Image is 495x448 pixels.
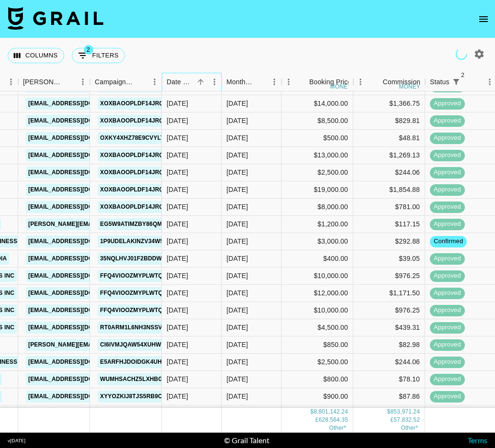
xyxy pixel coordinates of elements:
div: Status [430,73,450,91]
div: £ [315,416,319,424]
a: ffq4vIoOZMypLWtQd6To [98,287,180,299]
div: Jul '25 [226,340,248,349]
div: Campaign (Type) [90,73,162,91]
button: Menu [207,75,222,89]
a: [EMAIL_ADDRESS][DOMAIN_NAME] [26,184,133,196]
a: [PERSON_NAME][EMAIL_ADDRESS][DOMAIN_NAME] [26,218,182,230]
div: $800.00 [281,371,353,388]
div: £ [390,416,394,424]
span: approved [430,151,465,160]
a: [EMAIL_ADDRESS][DOMAIN_NAME] [26,270,133,282]
div: 2 active filters [450,75,463,89]
div: 8,801,142.24 [314,408,348,416]
a: 1p9uDElAKiNzV34W5gch [98,235,179,247]
div: Campaign (Type) [95,73,134,91]
div: $2,500.00 [281,354,353,371]
span: approved [430,340,465,349]
button: open drawer [474,10,493,29]
div: v [DATE] [8,437,25,444]
div: Commission [382,73,420,91]
div: 853,971.24 [390,408,420,416]
a: [EMAIL_ADDRESS][DOMAIN_NAME] [26,167,133,179]
div: 7/22/2025 [167,219,188,229]
div: Jul '25 [226,150,248,160]
a: xOxbaooPlDF14jRqpRZF [98,149,181,161]
a: Rt0arM1l6nh3nssVnl0O [98,322,180,334]
div: 7/22/2025 [167,374,188,384]
div: 7/22/2025 [167,340,188,349]
a: wuMhsAChz5lXHbgx9hRY [98,373,184,385]
div: $900.00 [281,388,353,405]
div: $1,854.88 [353,181,425,199]
div: Jul '25 [226,392,248,401]
div: 7/22/2025 [167,271,188,280]
span: 2 [84,45,93,55]
button: Select columns [8,48,64,63]
button: Sort [194,75,207,89]
div: Jul '25 [226,202,248,212]
div: Date Created [162,73,222,91]
span: confirmed [430,237,467,246]
a: E5arfhJdOidgK4uHmMwW [98,356,185,368]
div: $3,000.00 [281,233,353,250]
a: xOxbaooPlDF14jRqpRZF [98,167,181,179]
div: © Grail Talent [224,436,270,445]
a: [EMAIL_ADDRESS][DOMAIN_NAME] [26,201,133,213]
span: approved [430,202,465,212]
div: $13,000.00 [281,147,353,164]
span: approved [430,358,465,367]
div: Booking Price [309,73,351,91]
div: 7/22/2025 [167,99,188,108]
div: $82.98 [353,336,425,354]
a: [EMAIL_ADDRESS][DOMAIN_NAME] [26,98,133,110]
div: $781.00 [353,199,425,216]
button: Show filters [72,48,125,63]
span: 2 [458,70,468,80]
span: approved [430,392,465,401]
div: $ [310,408,314,416]
div: Jul '25 [226,185,248,194]
div: $78.10 [353,371,425,388]
span: Refreshing campaigns... [456,48,467,60]
div: $800.00 [281,405,353,423]
div: Jul '25 [226,116,248,125]
div: Month Due [226,73,254,91]
div: $976.25 [353,302,425,319]
div: Jul '25 [226,219,248,229]
span: approved [430,289,465,298]
a: Terms [468,436,487,445]
div: $1,269.13 [353,147,425,164]
a: xyyoZKij8tJS5rb9odti [98,391,174,403]
a: [EMAIL_ADDRESS][DOMAIN_NAME] [26,253,133,265]
div: 7/22/2025 [167,305,188,315]
div: 628,564.35 [318,416,348,424]
div: $8,500.00 [281,112,353,130]
div: $244.06 [353,164,425,181]
div: $976.25 [353,268,425,285]
div: 7/22/2025 [167,236,188,246]
span: approved [430,271,465,280]
div: 57,832.52 [394,416,420,424]
div: money [399,84,420,90]
a: [EMAIL_ADDRESS][DOMAIN_NAME] [26,373,133,385]
div: $1,366.75 [353,95,425,112]
div: Jul '25 [226,168,248,177]
div: $1,200.00 [281,216,353,233]
a: xOxbaooPlDF14jRqpRZF [98,184,181,196]
a: [EMAIL_ADDRESS][DOMAIN_NAME] [26,235,133,247]
a: xOxbaooPlDF14jRqpRZF [98,201,181,213]
div: Jul '25 [226,271,248,280]
div: $244.06 [353,354,425,371]
div: $117.15 [353,216,425,233]
div: Booker [18,73,90,91]
span: approved [430,168,465,177]
div: $10,000.00 [281,268,353,285]
span: approved [430,116,465,125]
a: [EMAIL_ADDRESS][DOMAIN_NAME] [26,132,133,144]
a: 35NqLhvJ01F2bdDwVJCT [98,253,179,265]
a: [PERSON_NAME][EMAIL_ADDRESS][PERSON_NAME][DOMAIN_NAME] [26,339,231,351]
div: Jul '25 [226,305,248,315]
span: approved [430,323,465,332]
span: approved [430,220,465,229]
div: Jul '25 [226,236,248,246]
